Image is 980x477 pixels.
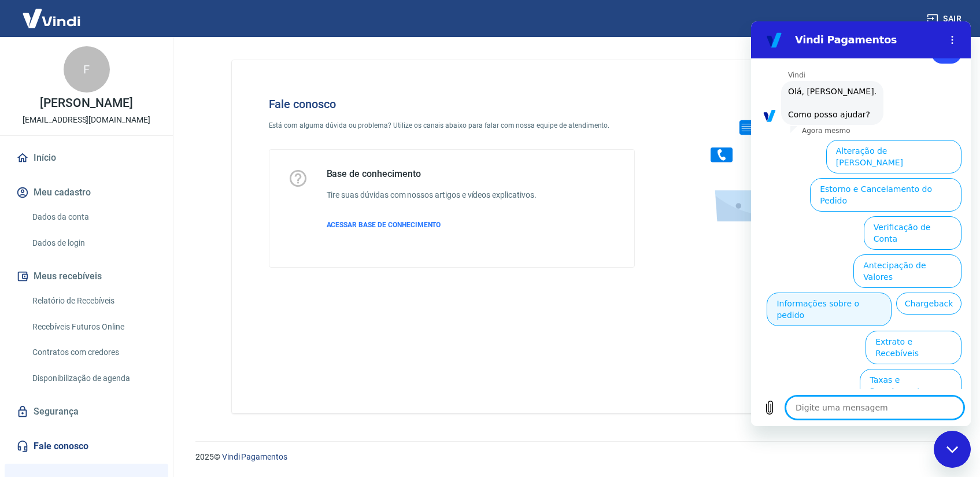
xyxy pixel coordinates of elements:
[327,168,537,180] h5: Base de conhecimento
[687,79,863,233] img: Fale conosco
[924,8,966,29] button: Sair
[14,145,159,171] a: Início
[327,220,537,230] a: ACESSAR BASE DE CONHECIMENTO
[23,114,150,126] p: [EMAIL_ADDRESS][DOMAIN_NAME]
[28,205,159,229] a: Dados da conta
[14,180,159,205] button: Meu cadastro
[14,399,159,424] a: Segurança
[751,21,971,426] iframe: Janela de mensagens
[28,231,159,255] a: Dados de login
[28,367,159,390] a: Disponibilização de agenda
[327,221,441,229] span: ACESSAR BASE DE CONHECIMENTO
[195,451,952,463] p: 2025 ©
[269,120,635,131] p: Está com alguma dúvida ou problema? Utilize os canais abaixo para falar com nossa equipe de atend...
[222,452,287,461] a: Vindi Pagamentos
[934,431,971,468] iframe: Botão para abrir a janela de mensagens, conversa em andamento
[14,264,159,289] button: Meus recebíveis
[40,97,132,109] p: [PERSON_NAME]
[14,1,89,36] img: Vindi
[269,97,635,111] h4: Fale conosco
[28,341,159,364] a: Contratos com credores
[14,434,159,459] a: Fale conosco
[28,289,159,313] a: Relatório de Recebíveis
[64,46,110,93] div: F
[327,189,537,201] h6: Tire suas dúvidas com nossos artigos e vídeos explicativos.
[28,315,159,339] a: Recebíveis Futuros Online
